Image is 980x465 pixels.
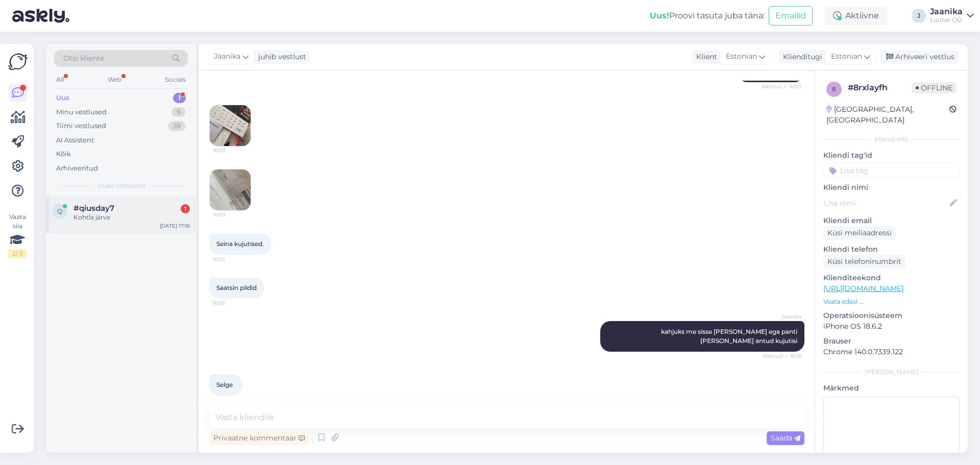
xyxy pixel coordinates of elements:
div: [PERSON_NAME] [823,368,960,377]
img: Attachment [210,169,251,210]
div: All [54,73,66,86]
p: Kliendi nimi [823,182,960,193]
img: Askly Logo [8,52,28,71]
span: 16:16 [212,396,251,404]
div: Jaanika [930,8,963,16]
p: Vaata edasi ... [823,297,960,306]
div: Privaatne kommentaar [209,431,309,445]
span: 16:03 [213,146,251,154]
span: kahjuks me sisse [PERSON_NAME] ega panti [PERSON_NAME] antud kujutisi [661,328,799,345]
div: J [912,9,926,23]
div: Küsi meiliaadressi [823,226,896,240]
b: Uus! [650,11,669,20]
div: Klienditugi [779,52,822,62]
div: Tiimi vestlused [56,121,106,131]
div: [GEOGRAPHIC_DATA], [GEOGRAPHIC_DATA] [826,104,949,126]
span: Offline [912,82,957,93]
p: Kliendi telefon [823,244,960,255]
div: Luutar OÜ [930,16,963,24]
p: Märkmed [823,383,960,394]
span: Selge [216,381,233,388]
span: Uued vestlused [97,181,145,190]
span: #qiusday7 [73,204,114,213]
p: Chrome 140.0.7339.122 [823,347,960,357]
p: Brauser [823,336,960,347]
div: juhib vestlust [254,52,306,62]
a: [URL][DOMAIN_NAME] [823,284,903,293]
div: Küsi telefoninumbrit [823,255,905,268]
span: Nähtud ✓ 16:15 [763,352,801,360]
span: Estonian [726,51,757,62]
p: Kliendi email [823,215,960,226]
div: 1 [181,204,190,213]
span: Estonian [831,51,862,62]
div: Kohtla järve [73,213,190,222]
span: Jaanika [763,313,801,321]
span: q [57,207,62,215]
div: Klient [692,52,717,62]
div: # 8rxlayfh [848,82,912,94]
div: [DATE] 17:16 [160,222,190,230]
div: Proovi tasuta juba täna: [650,10,765,22]
span: Otsi kliente [63,53,104,64]
div: Uus [56,93,69,103]
div: Arhiveeri vestlus [880,50,959,64]
p: Klienditeekond [823,273,960,283]
p: Operatsioonisüsteem [823,310,960,321]
span: 16:03 [213,211,251,218]
input: Lisa nimi [824,198,948,209]
div: Arhiveeritud [56,163,98,174]
button: Emailid [769,6,813,26]
span: Saatsin pildid [216,284,257,291]
div: Kliendi info [823,135,960,144]
div: 2 / 3 [8,249,27,258]
div: 39 [168,121,186,131]
div: Minu vestlused [56,107,107,117]
div: 1 [173,93,186,103]
input: Lisa tag [823,163,960,178]
span: 16:05 [212,299,251,307]
img: Attachment [210,105,251,146]
span: 8 [832,85,836,93]
div: Kõik [56,149,71,159]
p: iPhone OS 18.6.2 [823,321,960,332]
span: Saada [771,433,800,443]
div: Socials [163,73,188,86]
p: Kliendi tag'id [823,150,960,161]
div: AI Assistent [56,135,94,145]
div: 9 [171,107,186,117]
div: Vaata siia [8,212,27,258]
a: JaanikaLuutar OÜ [930,8,974,24]
div: Web [106,73,124,86]
span: 16:03 [212,255,251,263]
span: Jaanika [214,51,240,62]
span: Nähtud ✓ 16:03 [762,83,801,90]
div: Aktiivne [825,7,887,25]
span: Seina kujutised. [216,240,264,248]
